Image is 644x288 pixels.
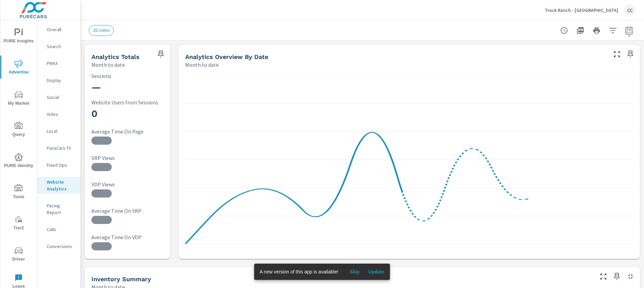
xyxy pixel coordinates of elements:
div: Social [37,92,80,102]
div: PMAX [37,58,80,68]
h5: Inventory Summary [91,275,151,283]
p: Social [47,94,75,101]
h5: Analytics Totals [91,53,139,60]
p: Video [47,111,75,118]
p: Sessions [91,73,181,79]
p: SRP Views [91,155,181,161]
p: Calls [47,226,75,233]
p: Truck Ranch - [GEOGRAPHIC_DATA] [545,7,618,13]
div: Search [37,41,80,52]
p: PMAX [47,60,75,67]
span: My Market [2,91,35,107]
span: Driver [2,247,35,263]
span: Save this to your personalized report [611,271,622,282]
p: Search [47,43,75,50]
span: Tools [2,184,35,201]
span: Query [2,122,35,139]
div: Calls [37,224,80,234]
h3: 0 [91,108,181,120]
button: Make Fullscreen [598,271,609,282]
span: Tier2 [2,215,35,232]
div: CC [624,4,636,16]
button: "Export Report to PDF" [574,24,587,37]
button: Make Fullscreen [611,49,622,60]
button: Apply Filters [606,24,620,37]
h3: — [91,82,181,93]
span: 20 miles [89,28,113,33]
p: Website Users from Sessions [91,99,181,105]
p: Website Analytics [47,179,75,192]
button: Update [365,266,387,277]
span: Save this to your personalized report [155,49,166,60]
p: Month to date [91,61,125,69]
p: Local [47,128,75,135]
div: Conversions [37,241,80,251]
span: Save this to your personalized report [625,49,636,60]
button: Minimize Widget [625,271,636,282]
button: Skip [344,266,365,277]
span: Advertise [2,60,35,76]
div: Pacing Report [37,201,80,218]
button: Select Date Range [622,24,636,37]
p: Average Time On SRP [91,207,181,214]
p: Fixed Ops [47,162,75,168]
button: Print Report [590,24,603,37]
p: Pacing Report [47,202,75,216]
h5: Analytics Overview By Date [185,53,268,60]
span: A new version of this app is available! [260,269,339,274]
p: Conversions [47,243,75,250]
p: Average Time On Page [91,128,181,135]
p: Average Time On VDP [91,234,181,241]
div: Display [37,75,80,85]
span: Skip [346,269,363,275]
p: PureCars TV [47,145,75,151]
p: VDP Views [91,181,181,188]
div: Local [37,126,80,136]
p: Overall [47,26,75,33]
div: Video [37,109,80,119]
div: Overall [37,24,80,35]
span: PURE Identity [2,153,35,170]
p: Display [47,77,75,84]
div: Fixed Ops [37,160,80,170]
div: Website Analytics [37,177,80,194]
span: PURE Insights [2,28,35,45]
span: Update [368,269,384,275]
div: PureCars TV [37,143,80,153]
p: Month to date [185,61,219,69]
